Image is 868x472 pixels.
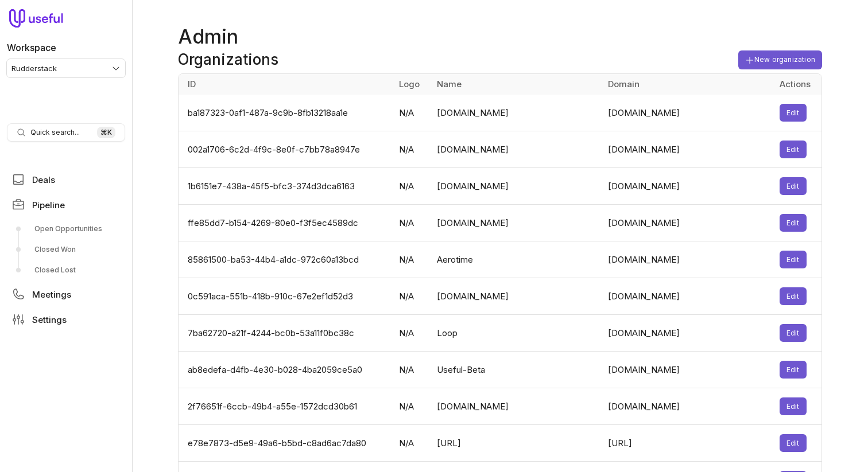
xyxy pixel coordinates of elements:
td: [URL] [601,425,773,462]
td: [DOMAIN_NAME] [601,278,773,315]
span: Meetings [32,290,71,299]
td: [DOMAIN_NAME] [430,168,602,205]
td: 0c591aca-551b-418b-910c-67e2ef1d52d3 [179,278,392,315]
td: [URL] [430,425,602,462]
td: N/A [392,388,430,425]
a: Meetings [7,284,125,305]
td: [DOMAIN_NAME] [601,95,773,131]
button: Edit [780,397,807,415]
td: [DOMAIN_NAME] [601,352,773,388]
td: N/A [392,168,430,205]
td: N/A [392,131,430,168]
td: N/A [392,241,430,278]
td: ba187323-0af1-487a-9c9b-8fb13218aa1e [179,95,392,131]
a: Deals [7,169,125,190]
td: Loop [430,315,602,352]
kbd: ⌘ K [97,127,115,138]
button: Edit [780,141,807,158]
label: Workspace [7,41,56,54]
td: [DOMAIN_NAME] [601,168,773,205]
td: N/A [392,205,430,241]
button: Edit [780,361,807,379]
button: Edit [780,104,807,122]
td: 1b6151e7-438a-45f5-bfc3-374d3dca6163 [179,168,392,205]
button: Edit [780,287,807,305]
h2: Organizations [178,50,278,69]
td: Useful-Beta [430,352,602,388]
a: Closed Won [7,240,125,259]
th: Actions [773,74,821,95]
th: Domain [601,74,773,95]
td: [DOMAIN_NAME] [601,241,773,278]
th: Logo [392,74,430,95]
span: Deals [32,175,55,184]
a: Pipeline [7,194,125,215]
td: [DOMAIN_NAME] [601,131,773,168]
span: Pipeline [32,201,65,209]
a: Closed Lost [7,261,125,279]
td: [DOMAIN_NAME] [601,388,773,425]
td: N/A [392,315,430,352]
td: ffe85dd7-b154-4269-80e0-f3f5ec4589dc [179,205,392,241]
button: New organization [738,50,822,69]
td: e78e7873-d5e9-49a6-b5bd-c8ad6ac7da80 [179,425,392,462]
td: [DOMAIN_NAME] [430,278,602,315]
td: [DOMAIN_NAME] [601,205,773,241]
td: 7ba62720-a21f-4244-bc0b-53a11f0bc38c [179,315,392,352]
button: Edit [780,434,807,452]
td: [DOMAIN_NAME] [601,315,773,352]
a: Open Opportunities [7,220,125,238]
td: ab8edefa-d4fb-4e30-b028-4ba2059ce5a0 [179,352,392,388]
td: N/A [392,95,430,131]
div: Pipeline submenu [7,220,125,279]
td: N/A [392,425,430,462]
td: [DOMAIN_NAME] [430,388,602,425]
span: Quick search... [30,128,80,137]
a: Settings [7,309,125,330]
button: Edit [780,214,807,232]
td: 002a1706-6c2d-4f9c-8e0f-c7bb78a8947e [179,131,392,168]
h1: Admin [178,23,822,50]
td: [DOMAIN_NAME] [430,131,602,168]
td: Aerotime [430,241,602,278]
td: N/A [392,278,430,315]
th: Name [430,74,602,95]
span: Settings [32,315,67,324]
td: [DOMAIN_NAME] [430,205,602,241]
button: Edit [780,251,807,268]
td: N/A [392,352,430,388]
button: Edit [780,324,807,342]
button: Edit [780,177,807,195]
td: 2f76651f-6ccb-49b4-a55e-1572dcd30b61 [179,388,392,425]
td: [DOMAIN_NAME] [430,95,602,131]
th: ID [179,74,392,95]
td: 85861500-ba53-44b4-a1dc-972c60a13bcd [179,241,392,278]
